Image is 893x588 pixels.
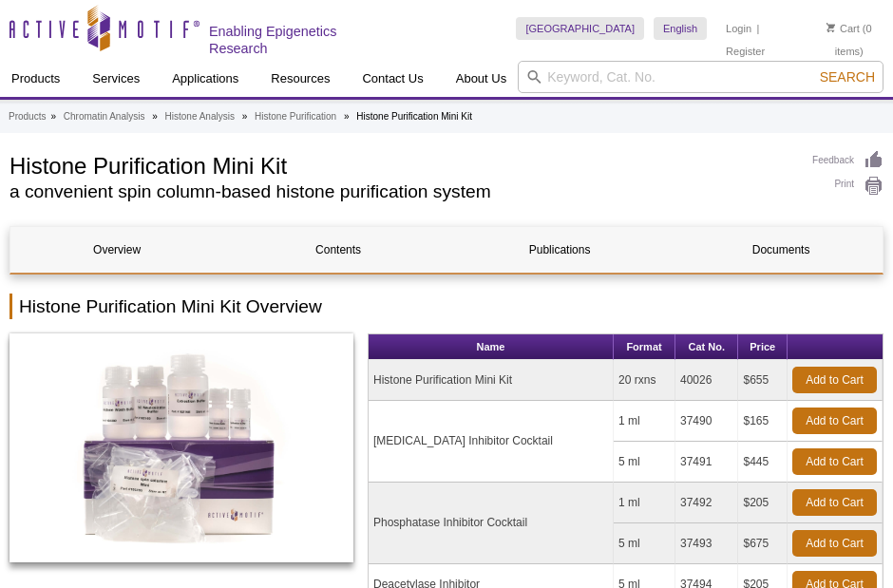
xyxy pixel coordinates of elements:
li: » [152,111,158,122]
td: $655 [738,360,788,401]
a: About Us [445,61,518,97]
a: Histone Analysis [165,108,235,125]
th: Format [614,334,675,360]
th: Cat No. [675,334,738,360]
td: 1 ml [614,483,675,523]
a: Register [726,45,765,58]
td: 37493 [675,523,738,564]
a: Overview [10,227,223,273]
td: 5 ml [614,523,675,564]
a: Print [812,176,883,197]
td: 37490 [675,401,738,442]
span: Search [820,69,875,85]
li: (0 items) [815,17,883,63]
th: Price [738,334,788,360]
a: Services [81,61,151,97]
td: 1 ml [614,401,675,442]
a: Products [9,108,46,125]
a: Contents [232,227,445,273]
img: Histone Purification Mini Kit [9,333,353,562]
li: » [344,111,350,122]
td: $445 [738,442,788,483]
a: Documents [674,227,887,273]
a: Cart [826,22,860,35]
td: $205 [738,483,788,523]
li: | [757,17,760,40]
td: Phosphatase Inhibitor Cocktail [369,483,614,564]
li: » [50,111,56,122]
td: [MEDICAL_DATA] Inhibitor Cocktail [369,401,614,483]
a: Add to Cart [792,448,877,475]
td: 5 ml [614,442,675,483]
button: Search [814,68,881,85]
td: 20 rxns [614,360,675,401]
a: Add to Cart [792,408,877,434]
td: 40026 [675,360,738,401]
a: English [654,17,707,40]
img: Your Cart [826,23,835,32]
a: Contact Us [351,61,434,97]
a: Add to Cart [792,367,877,393]
td: 37492 [675,483,738,523]
a: Histone Purification [255,108,336,125]
td: 37491 [675,442,738,483]
td: $675 [738,523,788,564]
a: Chromatin Analysis [64,108,145,125]
a: Applications [161,61,250,97]
input: Keyword, Cat. No. [518,61,883,93]
td: $165 [738,401,788,442]
a: Resources [259,61,341,97]
td: Histone Purification Mini Kit [369,360,614,401]
h1: Histone Purification Mini Kit [9,150,793,179]
a: Add to Cart [792,489,877,516]
a: Add to Cart [792,530,877,557]
h2: Enabling Epigenetics Research [209,23,384,57]
a: Feedback [812,150,883,171]
h2: Histone Purification Mini Kit Overview [9,294,883,319]
li: Histone Purification Mini Kit [356,111,472,122]
a: Publications [453,227,666,273]
li: » [242,111,248,122]
h2: a convenient spin column-based histone purification system [9,183,793,200]
th: Name [369,334,614,360]
a: Login [726,22,751,35]
a: [GEOGRAPHIC_DATA] [516,17,644,40]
